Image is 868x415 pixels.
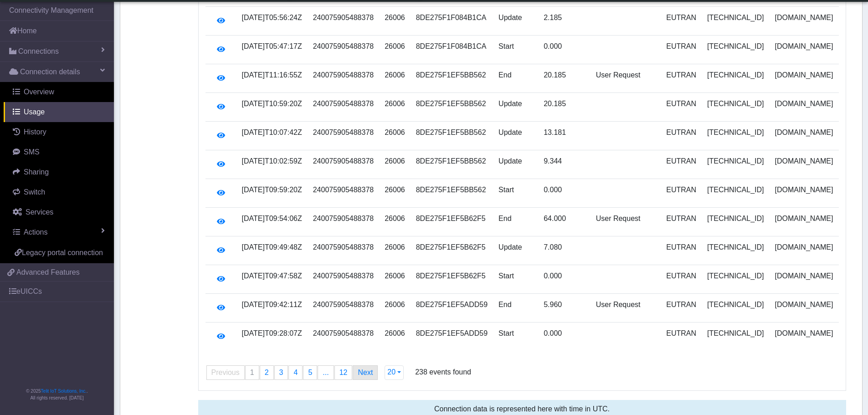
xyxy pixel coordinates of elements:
[24,168,49,176] span: Sharing
[661,64,702,93] td: EUTRAN
[702,265,769,294] td: [TECHNICAL_ID]
[236,208,308,236] td: [DATE]T09:54:06Z
[379,64,411,93] td: 26006
[591,208,661,236] td: User Request
[379,323,411,351] td: 26006
[308,236,379,265] td: 240075905488378
[308,208,379,236] td: 240075905488378
[24,148,40,156] span: SMS
[236,64,308,93] td: [DATE]T11:16:55Z
[4,122,114,142] a: History
[702,294,769,323] td: [TECHNICAL_ID]
[411,7,493,36] td: 8DE275F1F084B1CA
[702,179,769,208] td: [TECHNICAL_ID]
[661,7,702,36] td: EUTRAN
[411,265,493,294] td: 8DE275F1EF5B62F5
[538,294,591,323] td: 5.960
[411,36,493,64] td: 8DE275F1F084B1CA
[493,208,538,236] td: End
[411,208,493,236] td: 8DE275F1EF5B62F5
[379,179,411,208] td: 26006
[702,93,769,122] td: [TECHNICAL_ID]
[769,36,838,64] td: [DOMAIN_NAME]
[411,294,493,323] td: 8DE275F1EF5ADD59
[4,202,114,222] a: Services
[24,128,46,136] span: History
[24,88,54,96] span: Overview
[41,389,87,394] a: Telit IoT Solutions, Inc.
[538,64,591,93] td: 20.185
[661,36,702,64] td: EUTRAN
[661,208,702,236] td: EUTRAN
[702,122,769,150] td: [TECHNICAL_ID]
[702,208,769,236] td: [TECHNICAL_ID]
[538,122,591,150] td: 13.181
[702,323,769,351] td: [TECHNICAL_ID]
[769,236,838,265] td: [DOMAIN_NAME]
[24,108,45,116] span: Usage
[769,323,838,351] td: [DOMAIN_NAME]
[411,93,493,122] td: 8DE275F1EF5BB562
[702,64,769,93] td: [TECHNICAL_ID]
[4,142,114,162] a: SMS
[661,93,702,122] td: EUTRAN
[538,150,591,179] td: 9.344
[379,93,411,122] td: 26006
[323,369,329,376] span: ...
[236,93,308,122] td: [DATE]T10:59:20Z
[538,179,591,208] td: 0.000
[308,64,379,93] td: 240075905488378
[385,365,404,380] button: 20
[379,236,411,265] td: 26006
[16,267,80,278] span: Advanced Features
[493,294,538,323] td: End
[379,265,411,294] td: 26006
[236,294,308,323] td: [DATE]T09:42:11Z
[702,7,769,36] td: [TECHNICAL_ID]
[591,294,661,323] td: User Request
[411,64,493,93] td: 8DE275F1EF5BB562
[411,150,493,179] td: 8DE275F1EF5BB562
[538,93,591,122] td: 20.185
[493,323,538,351] td: Start
[538,36,591,64] td: 0.000
[379,150,411,179] td: 26006
[20,67,80,77] span: Connection details
[661,323,702,351] td: EUTRAN
[661,179,702,208] td: EUTRAN
[236,179,308,208] td: [DATE]T09:59:20Z
[308,36,379,64] td: 240075905488378
[353,366,377,379] a: Next page
[769,64,838,93] td: [DOMAIN_NAME]
[415,367,471,392] span: 238 events found
[308,150,379,179] td: 240075905488378
[379,36,411,64] td: 26006
[769,208,838,236] td: [DOMAIN_NAME]
[769,179,838,208] td: [DOMAIN_NAME]
[702,36,769,64] td: [TECHNICAL_ID]
[493,179,538,208] td: Start
[493,150,538,179] td: Update
[18,46,59,57] span: Connections
[769,122,838,150] td: [DOMAIN_NAME]
[293,369,298,376] span: 4
[236,236,308,265] td: [DATE]T09:49:48Z
[493,36,538,64] td: Start
[538,208,591,236] td: 64.000
[769,93,838,122] td: [DOMAIN_NAME]
[236,36,308,64] td: [DATE]T05:47:17Z
[308,7,379,36] td: 240075905488378
[379,208,411,236] td: 26006
[24,188,45,196] span: Switch
[493,7,538,36] td: Update
[379,122,411,150] td: 26006
[279,369,283,376] span: 3
[769,294,838,323] td: [DOMAIN_NAME]
[661,122,702,150] td: EUTRAN
[702,236,769,265] td: [TECHNICAL_ID]
[591,64,661,93] td: User Request
[265,369,269,376] span: 2
[661,150,702,179] td: EUTRAN
[769,7,838,36] td: [DOMAIN_NAME]
[22,249,103,256] span: Legacy portal connection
